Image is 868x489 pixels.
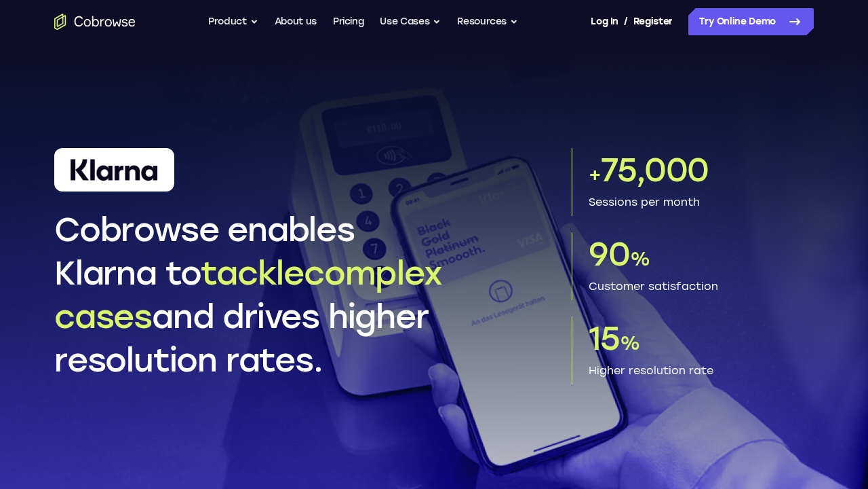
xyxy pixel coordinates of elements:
[633,8,673,35] a: Register
[54,14,136,30] a: Go to the home page
[589,363,814,379] p: Higher resolution rate
[71,159,158,181] img: Klarna Logo
[589,194,814,211] p: Sessions per month
[589,316,814,360] p: 15
[275,8,317,35] a: About us
[589,163,601,186] span: +
[380,8,441,35] button: Use Cases
[591,8,618,35] a: Log In
[630,247,650,270] span: %
[457,8,518,35] button: Resources
[624,14,628,30] span: /
[589,232,814,276] p: 90
[620,331,639,355] span: %
[54,208,555,382] h1: Cobrowse enables Klarna to and drives higher resolution rates.
[589,148,814,192] p: 75,000
[333,8,364,35] a: Pricing
[54,253,442,336] span: tackle complex cases
[589,278,814,295] p: Customer satisfaction
[208,8,258,35] button: Product
[688,8,814,35] a: Try Online Demo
